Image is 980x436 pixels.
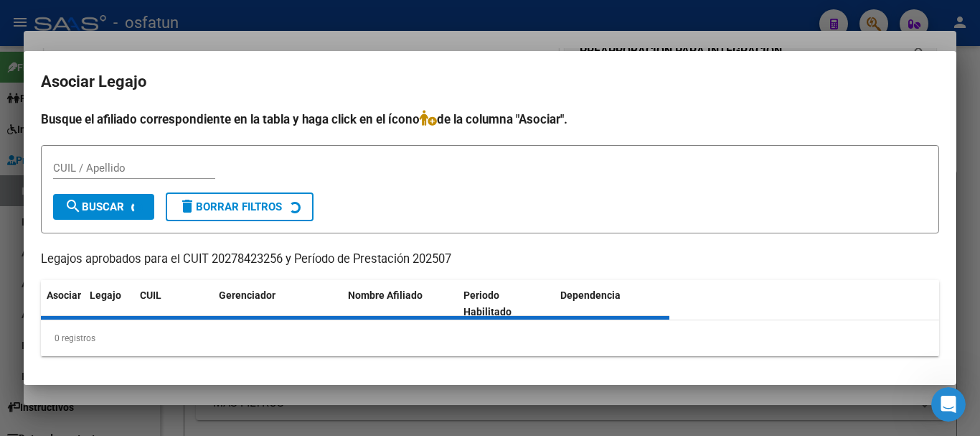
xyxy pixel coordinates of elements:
datatable-header-cell: Legajo [84,280,134,328]
div: De nada, ¡Que tenga un lindo dia! [23,285,194,300]
h2: Asociar Legajo [41,68,939,96]
div: Cualquier otra duda estamos a su disposición. [23,29,224,57]
div: este es el permiso que le deben otorgar [11,68,235,113]
button: Selector de emoji [22,326,34,338]
mat-icon: search [65,198,82,215]
span: Asociar [47,289,81,301]
div: Muchas gracias, saludos cordiales [93,242,264,256]
div: Soporte dice… [11,21,275,68]
span: Periodo Habilitado [463,289,512,317]
mat-icon: delete [179,198,196,215]
iframe: Intercom live chat [931,387,966,422]
h1: Fin [70,7,87,18]
button: Buscar [53,194,154,220]
span: Gerenciador [219,289,275,301]
h4: Busque el afiliado correspondiente en la tabla y haga click en el ícono de la columna "Asociar". [41,110,939,129]
button: Adjuntar un archivo [68,326,80,338]
datatable-header-cell: Nombre Afiliado [342,280,458,328]
img: Profile image for Fin [41,8,64,31]
div: Cualquier otra duda estamos a su disposición. [11,21,235,66]
button: Borrar Filtros [166,193,314,221]
div: Soporte dice… [11,68,275,114]
button: Inicio [250,6,278,33]
div: 0 registros [41,320,939,356]
datatable-header-cell: Dependencia [555,280,670,328]
datatable-header-cell: CUIL [134,280,213,328]
span: CUIL [140,289,161,301]
button: go back [9,6,37,33]
p: El equipo también puede ayudar [70,18,222,32]
button: Selector de gif [45,326,57,338]
span: Dependencia [560,289,621,301]
textarea: Escribe un mensaje... [12,296,275,320]
div: Muchas gracias, saludos cordiales [82,233,275,265]
span: Buscar [65,200,124,213]
button: Enviar un mensaje… [246,320,269,343]
span: Nombre Afiliado [348,289,423,301]
div: De nada, ¡Que tenga un lindo dia! [11,277,206,308]
datatable-header-cell: Periodo Habilitado [458,280,555,328]
div: PATRICIA dice… [11,233,275,277]
p: Legajos aprobados para el CUIT 20278423256 y Período de Prestación 202507 [41,251,939,269]
span: Borrar Filtros [179,200,282,213]
div: Soporte dice… [11,114,275,233]
span: Legajo [90,289,121,301]
datatable-header-cell: Gerenciador [213,280,342,328]
datatable-header-cell: Asociar [41,280,84,328]
div: este es el permiso que le deben otorgar [23,76,224,104]
div: Soporte dice… [11,277,275,340]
